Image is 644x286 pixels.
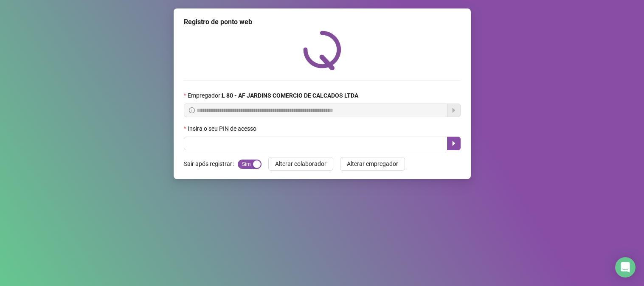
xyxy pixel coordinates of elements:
div: Registro de ponto web [184,17,461,27]
span: caret-right [450,140,457,147]
span: Empregador : [188,91,358,100]
span: Alterar empregador [347,159,398,168]
span: info-circle [189,107,195,113]
button: Alterar colaborador [268,157,333,171]
label: Insira o seu PIN de acesso [184,124,262,133]
span: Alterar colaborador [275,159,326,168]
img: QRPoint [303,31,341,70]
div: Open Intercom Messenger [615,257,636,278]
label: Sair após registrar [184,157,238,171]
button: Alterar empregador [340,157,405,171]
strong: L 80 - AF JARDINS COMERCIO DE CALCADOS LTDA [222,92,358,99]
